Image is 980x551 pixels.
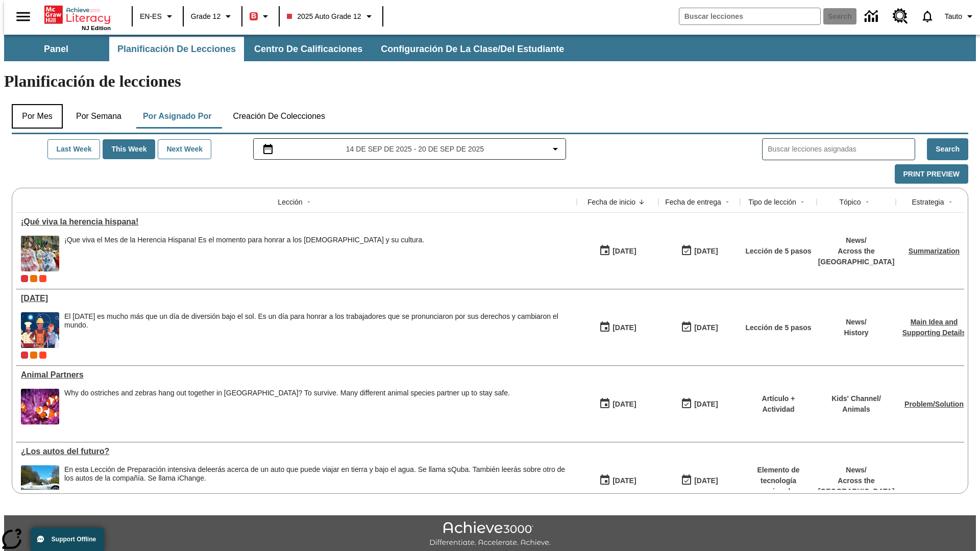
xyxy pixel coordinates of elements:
[31,528,104,551] button: Support Offline
[844,328,868,338] p: History
[21,352,28,359] div: Current Class
[612,474,636,487] div: [DATE]
[21,370,572,380] a: Animal Partners, Lessons
[246,7,276,26] button: Boost El color de la clase es rojo. Cambiar el color de la clase.
[635,196,648,208] button: Sort
[745,393,812,415] p: Artículo + Actividad
[21,447,572,456] a: ¿Los autos del futuro? , Lessons
[859,3,887,31] a: Centro de información
[944,196,957,208] button: Sort
[30,352,37,359] div: OL 2025 Auto Grade 12
[39,352,46,359] div: Test 1
[844,317,868,328] p: News /
[927,138,968,160] button: Search
[5,37,107,61] button: Panel
[8,2,38,32] button: Abrir el menú lateral
[694,321,718,334] div: [DATE]
[4,72,976,91] h1: Planificación de lecciones
[39,275,46,282] div: Test 1
[912,197,944,207] div: Estrategia
[187,7,238,26] button: Grado: Grade 12, Elige un grado
[30,275,37,282] div: OL 2025 Auto Grade 12
[768,142,915,157] input: Buscar lecciones asignadas
[887,3,914,30] a: Centro de recursos, Se abrirá en una pestaña nueva.
[21,294,572,303] div: Día del Trabajo
[225,104,333,129] button: Creación de colecciones
[21,236,59,271] img: A photograph of Hispanic women participating in a parade celebrating Hispanic culture. The women ...
[303,196,315,208] button: Sort
[21,447,572,456] div: ¿Los autos del futuro?
[895,164,968,184] button: Print Preview
[694,245,718,258] div: [DATE]
[21,294,572,303] a: Día del Trabajo, Lessons
[21,275,28,282] div: Current Class
[945,11,962,22] span: Tauto
[818,475,895,497] p: Across the [GEOGRAPHIC_DATA]
[64,465,572,501] div: En esta Lección de Preparación intensiva de leerás acerca de un auto que puede viajar en tierra y...
[64,236,424,271] div: ¡Que viva el Mes de la Herencia Hispana! Es el momento para honrar a los hispanoamericanos y su c...
[287,11,361,22] span: 2025 Auto Grade 12
[44,4,111,31] div: Portada
[549,143,561,155] svg: Collapse Date Range Filter
[596,394,640,414] button: 07/07/25: Primer día en que estuvo disponible la lección
[283,7,379,26] button: Class: 2025 Auto Grade 12, Selecciona una clase
[596,241,640,261] button: 09/15/25: Primer día en que estuvo disponible la lección
[596,471,640,490] button: 07/01/25: Primer día en que estuvo disponible la lección
[12,104,63,129] button: Por mes
[818,246,895,267] p: Across the [GEOGRAPHIC_DATA]
[429,521,551,547] img: Achieve3000 Differentiate Accelerate Achieve
[21,389,59,424] img: Three clownfish swim around a purple anemone.
[904,400,964,408] a: Problem/Solution
[103,139,155,159] button: This Week
[191,11,220,22] span: Grade 12
[665,197,721,207] div: Fecha de entrega
[52,536,96,543] span: Support Offline
[21,465,59,501] img: High-tech automobile treading water.
[612,398,636,411] div: [DATE]
[373,37,572,61] button: Configuración de la clase/del estudiante
[246,37,371,61] button: Centro de calificaciones
[909,247,960,255] a: Summarization
[796,196,808,208] button: Sort
[902,318,966,337] a: Main Idea and Supporting Details
[694,398,718,411] div: [DATE]
[21,217,572,227] div: ¡Qué viva la herencia hispana!
[831,393,881,404] p: Kids' Channel /
[64,389,510,397] div: Why do ostriches and zebras hang out together in [GEOGRAPHIC_DATA]? To survive. Many different an...
[82,25,111,31] span: NJ Edition
[64,389,510,424] span: Why do ostriches and zebras hang out together in Africa? To survive. Many different animal specie...
[21,312,59,348] img: A banner with a blue background shows an illustrated row of diverse men and women dressed in clot...
[64,312,572,348] div: El Día del Trabajo es mucho más que un día de diversión bajo el sol. Es un día para honrar a los ...
[158,139,211,159] button: Next Week
[587,197,635,207] div: Fecha de inicio
[47,139,100,159] button: Last Week
[818,465,895,475] p: News /
[748,197,796,207] div: Tipo de lección
[861,196,873,208] button: Sort
[677,471,721,490] button: 08/01/26: Último día en que podrá accederse la lección
[831,404,881,415] p: Animals
[694,474,718,487] div: [DATE]
[21,370,572,380] div: Animal Partners
[721,196,733,208] button: Sort
[140,11,162,22] span: EN-ES
[941,7,980,26] button: Perfil/Configuración
[251,10,256,22] span: B
[914,3,941,30] a: Notificaciones
[612,245,636,258] div: [DATE]
[278,197,302,207] div: Lección
[677,241,721,261] button: 09/21/25: Último día en que podrá accederse la lección
[64,465,565,482] testabrev: leerás acerca de un auto que puede viajar en tierra y bajo el agua. Se llama sQuba. También leerá...
[44,5,111,25] a: Portada
[109,37,244,61] button: Planificación de lecciones
[64,312,572,330] div: El [DATE] es mucho más que un día de diversión bajo el sol. Es un día para honrar a los trabajado...
[745,465,812,497] p: Elemento de tecnología mejorada
[346,144,484,155] span: 14 de sep de 2025 - 20 de sep de 2025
